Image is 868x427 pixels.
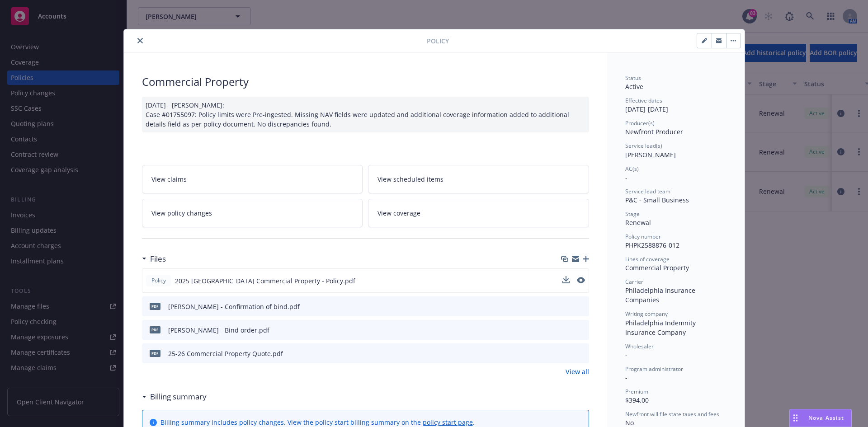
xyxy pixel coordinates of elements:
[625,343,654,350] span: Wholesaler
[625,210,640,218] span: Stage
[625,165,639,173] span: AC(s)
[625,278,643,286] span: Carrier
[625,396,649,404] span: $394.00
[625,319,698,337] span: Philadelphia Indemnity Insurance Company
[142,97,589,132] div: [DATE] - [PERSON_NAME]: Case #01755097: Policy limits were Pre-ingested. Missing NAV fields were ...
[150,391,207,403] h3: Billing summary
[789,409,852,427] button: Nova Assist
[142,253,166,265] div: Files
[562,276,570,283] button: download file
[562,276,570,286] button: download file
[577,277,585,283] button: preview file
[790,409,801,427] div: Drag to move
[135,35,146,46] button: close
[151,174,187,184] span: View claims
[625,351,627,359] span: -
[142,74,589,89] div: Commercial Property
[625,286,697,304] span: Philadelphia Insurance Companies
[175,276,355,286] span: 2025 [GEOGRAPHIC_DATA] Commercial Property - Policy.pdf
[625,365,683,373] span: Program administrator
[625,233,661,240] span: Policy number
[808,414,844,422] span: Nova Assist
[625,263,726,272] div: Commercial Property
[625,97,662,104] span: Effective dates
[563,302,570,311] button: download file
[577,302,585,311] button: preview file
[150,303,160,310] span: pdf
[625,150,676,159] span: [PERSON_NAME]
[168,325,269,335] div: [PERSON_NAME] - Bind order.pdf
[427,36,449,46] span: Policy
[625,188,670,195] span: Service lead team
[625,97,726,114] div: [DATE] - [DATE]
[377,174,443,184] span: View scheduled items
[625,255,670,263] span: Lines of coverage
[625,241,679,249] span: PHPK2588876-012
[625,173,627,182] span: -
[142,165,363,193] a: View claims
[577,349,585,358] button: preview file
[566,367,589,376] a: View all
[625,418,634,427] span: No
[423,418,473,427] a: policy start page
[142,199,363,227] a: View policy changes
[625,310,668,318] span: Writing company
[150,350,160,357] span: pdf
[151,208,212,218] span: View policy changes
[150,326,160,333] span: pdf
[368,199,589,227] a: View coverage
[577,276,585,286] button: preview file
[563,325,570,335] button: download file
[625,119,655,127] span: Producer(s)
[150,277,168,285] span: Policy
[577,325,585,335] button: preview file
[625,82,643,91] span: Active
[368,165,589,193] a: View scheduled items
[625,218,651,227] span: Renewal
[377,208,420,218] span: View coverage
[625,410,719,418] span: Newfront will file state taxes and fees
[150,253,166,265] h3: Files
[168,349,283,358] div: 25-26 Commercial Property Quote.pdf
[563,349,570,358] button: download file
[625,388,648,395] span: Premium
[168,302,300,311] div: [PERSON_NAME] - Confirmation of bind.pdf
[625,142,662,150] span: Service lead(s)
[625,373,627,382] span: -
[160,418,475,427] div: Billing summary includes policy changes. View the policy start billing summary on the .
[625,74,641,82] span: Status
[625,196,689,204] span: P&C - Small Business
[625,127,683,136] span: Newfront Producer
[142,391,207,403] div: Billing summary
